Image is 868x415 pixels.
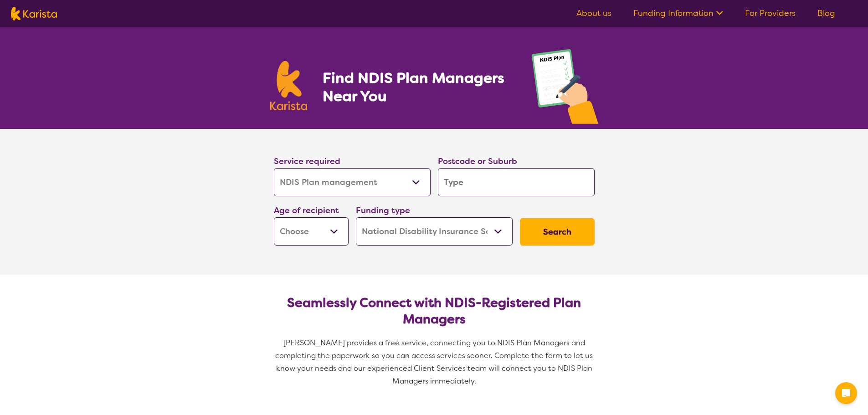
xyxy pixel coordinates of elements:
[438,168,595,196] input: Type
[633,8,723,19] a: Funding Information
[438,156,517,167] label: Postcode or Suburb
[520,218,595,246] button: Search
[274,205,339,216] label: Age of recipient
[576,8,611,19] a: About us
[281,295,587,328] h2: Seamlessly Connect with NDIS-Registered Plan Managers
[270,61,308,110] img: Karista logo
[274,156,340,167] label: Service required
[817,8,835,19] a: Blog
[745,8,796,19] a: For Providers
[11,7,57,20] img: Karista logo
[356,205,410,216] label: Funding type
[275,338,595,386] span: [PERSON_NAME] provides a free service, connecting you to NDIS Plan Managers and completing the pa...
[532,49,598,129] img: plan-management
[323,69,513,105] h1: Find NDIS Plan Managers Near You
